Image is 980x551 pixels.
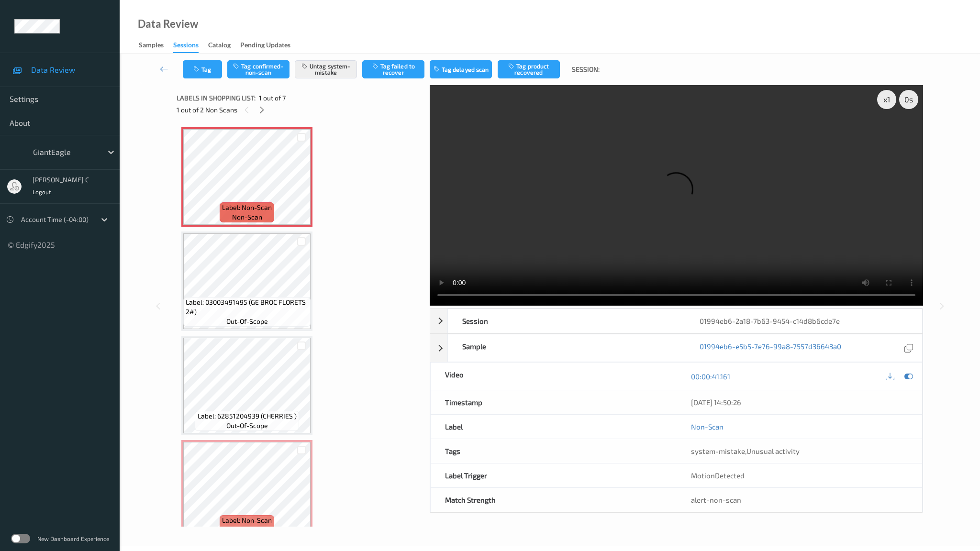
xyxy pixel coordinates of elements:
div: Tags [431,439,676,463]
div: Samples [139,40,164,52]
div: Sessions [173,40,199,53]
div: Sample01994eb6-e5b5-7e76-99a8-7557d36643a0 [430,334,923,362]
div: Pending Updates [240,40,290,52]
div: Catalog [208,40,231,52]
span: 1 out of 7 [259,93,286,103]
span: Label: Non-Scan [222,203,272,212]
div: Label [431,415,676,439]
a: Catalog [208,39,240,52]
a: Samples [139,39,173,52]
span: Label: Non-Scan [222,516,272,525]
button: Untag system-mistake [295,60,357,78]
a: Sessions [173,39,208,53]
div: Session [448,309,685,333]
span: system-mistake [691,447,745,455]
span: Session: [572,65,600,74]
a: 01994eb6-e5b5-7e76-99a8-7557d36643a0 [700,342,841,354]
a: Pending Updates [240,39,300,52]
div: Timestamp [431,390,676,414]
div: Sample [448,334,685,362]
div: MotionDetected [677,463,922,487]
button: Tag confirmed-non-scan [227,60,290,78]
span: out-of-scope [226,421,268,430]
span: Label: 03003491495 (GE BROC FLORETS 2#) [186,298,308,317]
a: 00:00:41.161 [691,372,730,381]
span: non-scan [232,525,262,535]
div: Video [431,363,676,390]
div: 0 s [899,90,918,109]
div: x 1 [877,90,896,109]
div: 01994eb6-2a18-7b63-9454-c14d8b6cde7e [685,309,922,333]
button: Tag delayed scan [430,60,492,78]
a: Non-Scan [691,422,724,431]
span: non-scan [232,212,262,222]
div: alert-non-scan [691,495,908,505]
div: Label Trigger [431,463,676,487]
span: Unusual activity [746,447,800,455]
button: Tag failed to recover [362,60,424,78]
div: Session01994eb6-2a18-7b63-9454-c14d8b6cde7e [430,309,923,333]
button: Tag product recovered [498,60,560,78]
span: out-of-scope [226,317,268,326]
div: [DATE] 14:50:26 [691,397,908,407]
div: Match Strength [431,488,676,512]
span: Labels in shopping list: [177,93,256,103]
span: , [691,447,800,455]
button: Tag [183,60,222,78]
div: Data Review [138,19,198,29]
span: Label: 62851204939 (CHERRIES ) [198,411,297,421]
div: 1 out of 2 Non Scans [177,104,423,116]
